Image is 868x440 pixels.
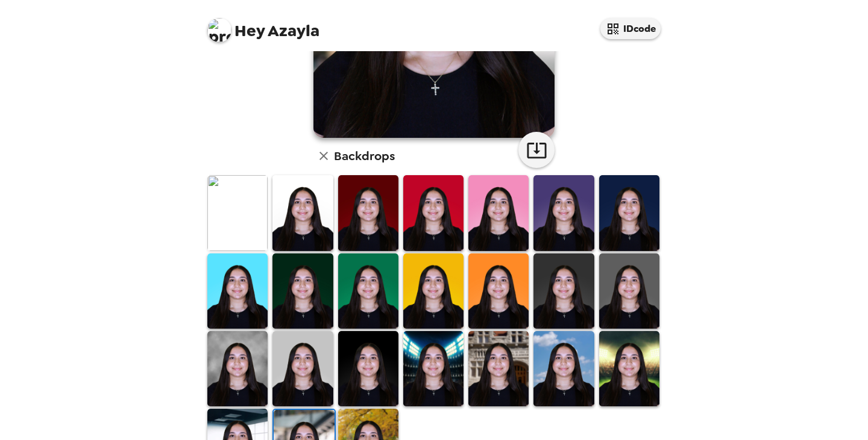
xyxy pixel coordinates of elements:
[207,18,231,42] img: profile pic
[207,12,319,39] span: Azayla
[207,175,268,250] img: Original
[234,20,265,42] span: Hey
[334,146,395,166] h6: Backdrops
[600,18,661,39] button: IDcode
